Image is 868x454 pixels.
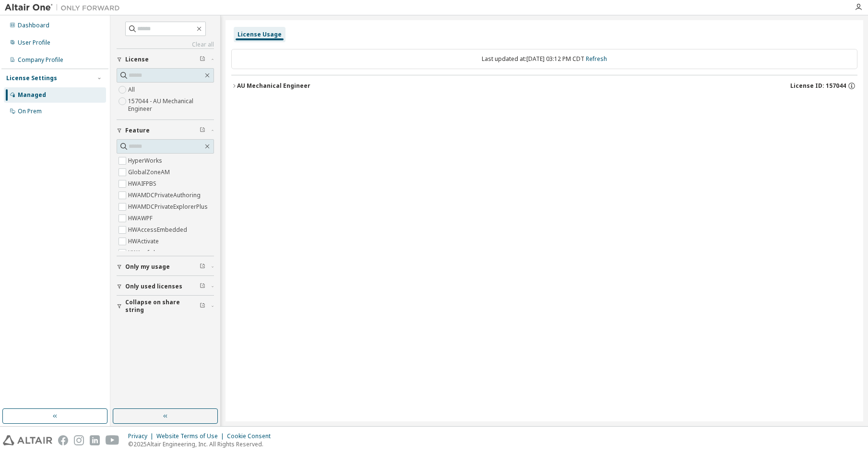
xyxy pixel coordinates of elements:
[200,302,205,310] span: Clear filter
[106,435,119,445] img: youtube.svg
[18,22,49,29] div: Dashboard
[200,283,205,290] span: Clear filter
[200,127,205,134] span: Clear filter
[231,75,857,96] button: AU Mechanical EngineerLicense ID: 157044
[128,213,155,224] label: HWAWPF
[18,108,42,115] div: On Prem
[200,263,205,271] span: Clear filter
[117,120,214,141] button: Feature
[18,91,46,99] div: Managed
[125,283,182,290] span: Only used licenses
[128,201,210,213] label: HWAMDCPrivateExplorerPlus
[125,263,170,271] span: Only my usage
[117,276,214,297] button: Only used licenses
[58,435,68,445] img: facebook.svg
[128,155,164,167] label: HyperWorks
[5,3,125,12] img: Altair One
[125,299,200,314] span: Collapse on share string
[128,167,172,178] label: GlobalZoneAM
[6,74,57,82] div: License Settings
[74,435,84,445] img: instagram.svg
[128,440,276,448] p: © 2025 Altair Engineering, Inc. All Rights Reserved.
[227,432,276,440] div: Cookie Consent
[231,49,857,69] div: Last updated at: [DATE] 03:12 PM CDT
[90,435,100,445] img: linkedin.svg
[790,82,846,90] span: License ID: 157044
[18,56,63,64] div: Company Profile
[3,435,52,445] img: altair_logo.svg
[238,31,282,38] div: License Usage
[128,178,158,190] label: HWAIFPBS
[128,96,214,115] label: 157044 - AU Mechanical Engineer
[128,190,202,201] label: HWAMDCPrivateAuthoring
[156,432,227,440] div: Website Terms of Use
[128,236,161,247] label: HWActivate
[586,55,607,63] a: Refresh
[18,39,50,47] div: User Profile
[125,56,149,63] span: License
[128,224,189,236] label: HWAccessEmbedded
[128,84,137,96] label: All
[117,41,214,48] a: Clear all
[117,296,214,317] button: Collapse on share string
[117,49,214,70] button: License
[117,256,214,277] button: Only my usage
[200,56,205,63] span: Clear filter
[128,247,159,259] label: HWAcufwh
[125,127,150,134] span: Feature
[128,432,156,440] div: Privacy
[237,82,310,90] div: AU Mechanical Engineer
